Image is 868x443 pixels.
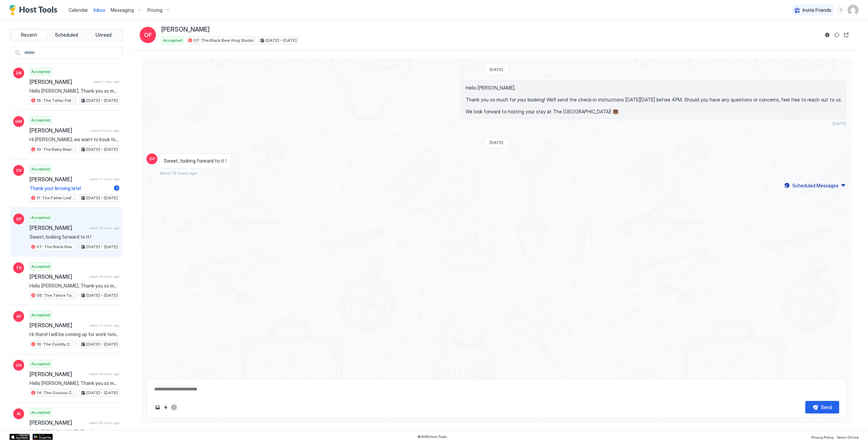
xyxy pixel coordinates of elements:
span: about 16 hours ago [90,274,119,279]
span: [PERSON_NAME] [29,322,87,329]
span: Calendar [68,7,88,13]
span: [DATE] [490,140,503,145]
span: [DATE] - [DATE] [86,341,118,347]
span: [PERSON_NAME] [29,224,87,231]
span: Inbox [94,7,105,13]
button: Upload image [154,403,162,411]
span: about 11 hours ago [90,177,119,181]
span: Scheduled [55,32,78,38]
span: Accepted [31,117,50,123]
span: 14: The Curious Cub Pet Friendly Studio [37,390,75,396]
span: Hello [PERSON_NAME], Thank you so much for your booking! We'll send the check-in instructions [DA... [29,429,119,435]
div: Send [821,404,832,411]
span: Accepted [31,166,50,172]
div: App Store [9,434,30,440]
span: [PERSON_NAME] [29,419,86,426]
a: Google Play Store [33,434,53,440]
span: OF [149,156,155,162]
span: Hi there! I will be coming up for work tonight. You have spoke to my company’s executive assistan... [29,331,119,337]
span: about 17 hours ago [90,323,119,328]
span: 07: The Black Bear King Studio [194,37,254,43]
span: Sweet, looking forward to it ! [29,234,119,240]
span: about 18 hours ago [90,372,119,376]
span: [PERSON_NAME] [29,273,87,280]
span: Sweet, looking forward to it ! [164,158,226,164]
div: User profile [848,5,859,16]
span: Accepted [31,409,50,416]
button: Scheduled Messages [783,181,846,190]
button: Open reservation [842,31,850,39]
span: Hello [PERSON_NAME], Thank you so much for your booking! We'll send the check-in instructions on ... [29,283,119,289]
button: Send [805,401,839,413]
a: Inbox [94,6,105,14]
span: TK [16,265,22,271]
span: [DATE] - [DATE] [86,292,118,298]
div: Scheduled Messages [792,182,839,189]
span: HM [15,118,22,125]
span: [PERSON_NAME] [29,127,88,134]
span: about 1 hour ago [93,79,119,84]
span: IK [17,411,21,417]
span: Hi [PERSON_NAME], we want to book for [DATE], however it says that the check in time is between 4... [29,136,119,143]
span: about 12 hours ago [90,226,119,230]
span: 16: The Cuddly Cub Studio [37,341,75,347]
span: Accepted [31,69,50,75]
span: CH [16,362,22,368]
span: [PERSON_NAME] [29,371,87,377]
span: © 2025 Host Tools [417,435,447,439]
span: Accepted [31,312,50,318]
span: CV [16,167,22,173]
span: [DATE] - [DATE] [86,244,118,250]
span: 15: The Tallac Pet Friendly Studio [37,97,75,104]
button: Scheduled [48,30,84,40]
span: Terms Of Use [836,435,859,439]
span: DB [16,70,22,76]
span: 10: The Baby Bear Pet Friendly Studio [37,146,75,152]
span: 1 [116,186,118,191]
div: tab-group [9,29,123,41]
span: [DATE] - [DATE] [265,37,297,43]
input: Input Field [21,47,122,59]
button: Reservation information [823,31,831,39]
span: [PERSON_NAME] [29,78,91,85]
span: 07: The Black Bear King Studio [37,244,75,250]
span: Accepted [31,361,50,367]
span: 11: The Fallen Leaf Pet Friendly Studio [37,195,75,201]
a: Calendar [68,6,88,14]
span: [PERSON_NAME] [161,26,210,34]
span: Invite Friends [803,7,831,13]
span: [DATE] - [DATE] [86,146,118,152]
span: Unread [96,32,112,38]
span: Messaging [111,7,134,13]
a: Terms Of Use [836,433,859,440]
span: AF [16,313,21,319]
button: Sync reservation [833,31,841,39]
span: [DATE] - [DATE] [86,97,118,104]
div: menu [837,6,845,14]
span: OF [144,31,152,39]
span: Pricing [147,7,162,13]
span: about 12 hours ago [159,170,197,176]
a: Privacy Policy [811,433,834,440]
button: Unread [85,30,121,40]
a: Host Tools Logo [9,5,60,15]
button: Quick reply [162,403,170,411]
span: Privacy Policy [811,435,834,439]
span: [PERSON_NAME] [29,176,87,183]
span: [DATE] - [DATE] [86,195,118,201]
button: ChatGPT Auto Reply [170,403,178,411]
span: [DATE] [490,67,503,72]
span: Hello [PERSON_NAME], Thank you so much for your booking! We'll send the check-in instructions [DA... [466,85,842,115]
span: 05: The Tahoe Tamarack Pet Friendly Studio [37,292,75,298]
span: about 9 hours ago [91,128,119,133]
span: Recent [21,32,37,38]
span: [DATE] [833,121,846,126]
span: Accepted [163,37,182,43]
span: about 20 hours ago [89,421,119,425]
span: Thank you! Arriving late! [29,185,111,191]
span: Hello [PERSON_NAME], Thank you so much for your booking! We'll send the check-in instructions [DA... [29,380,119,386]
span: Accepted [31,215,50,221]
span: Hello [PERSON_NAME], Thank you so much for your booking! We'll send the check-in instructions on ... [29,88,119,94]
